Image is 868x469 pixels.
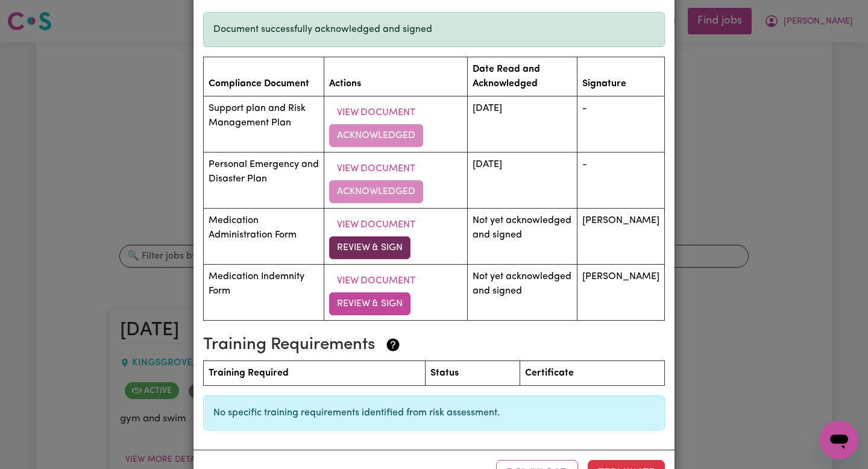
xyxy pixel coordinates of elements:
td: [DATE] [468,153,577,209]
iframe: Button to launch messaging window [820,421,858,459]
td: - [577,96,664,153]
th: Certificate [520,360,664,385]
td: [PERSON_NAME] [577,265,664,321]
th: Actions [324,57,468,96]
th: Signature [577,57,664,96]
button: View Document [329,157,423,180]
td: Medication Indemnity Form [204,265,324,321]
button: View Document [329,101,423,124]
th: Status [425,360,520,385]
td: Personal Emergency and Disaster Plan [204,153,324,209]
h3: Training Requirements [203,335,655,356]
td: Not yet acknowledged and signed [468,265,577,321]
th: Training Required [204,360,426,385]
div: Document successfully acknowledged and signed [203,12,665,47]
button: View Document [329,269,423,292]
td: Medication Administration Form [204,209,324,265]
button: Review & Sign [329,292,410,315]
th: Compliance Document [204,57,324,96]
div: No specific training requirements identified from risk assessment. [203,395,665,430]
th: Date Read and Acknowledged [468,57,577,96]
button: View Document [329,213,423,236]
td: [DATE] [468,96,577,153]
td: Support plan and Risk Management Plan [204,96,324,153]
td: Not yet acknowledged and signed [468,209,577,265]
td: - [577,153,664,209]
button: Review & Sign [329,236,410,259]
td: [PERSON_NAME] [577,209,664,265]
